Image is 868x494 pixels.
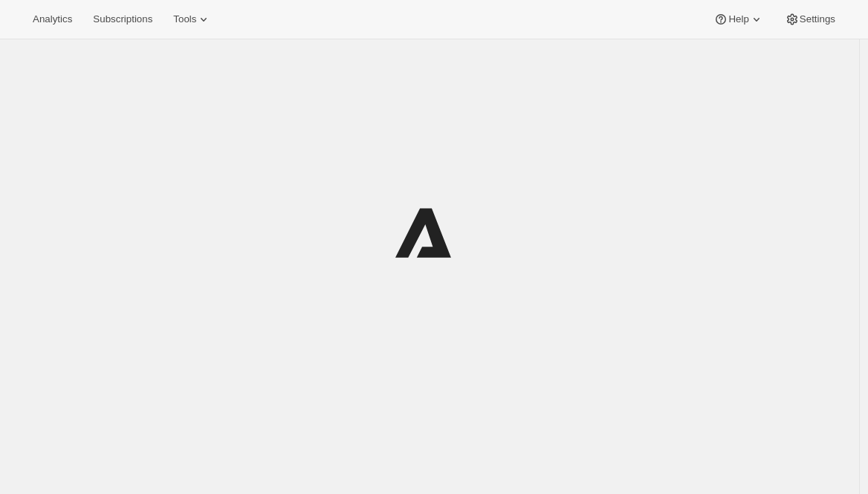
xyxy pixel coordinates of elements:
[776,9,844,30] button: Settings
[164,9,220,30] button: Tools
[33,13,72,25] span: Analytics
[705,9,772,30] button: Help
[24,9,81,30] button: Analytics
[84,9,161,30] button: Subscriptions
[728,13,748,25] span: Help
[800,13,835,25] span: Settings
[93,13,152,25] span: Subscriptions
[173,13,196,25] span: Tools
